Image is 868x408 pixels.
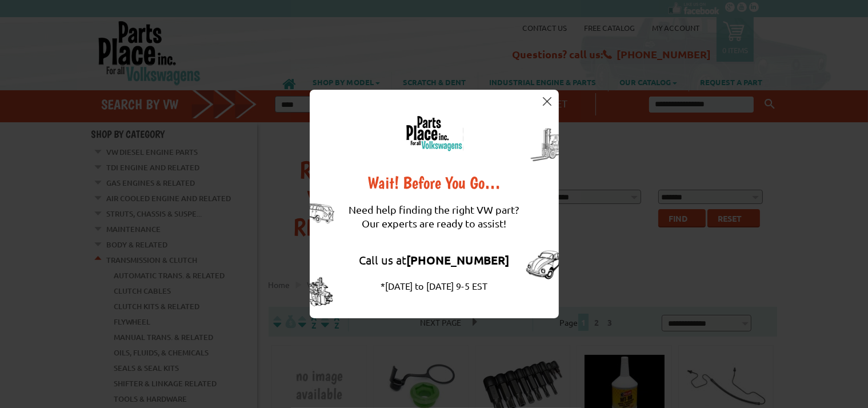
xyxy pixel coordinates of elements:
[405,115,463,151] img: logo
[359,253,509,267] a: Call us at[PHONE_NUMBER]
[349,191,519,242] div: Need help finding the right VW part? Our experts are ready to assist!
[406,253,509,267] strong: [PHONE_NUMBER]
[349,279,519,293] div: *[DATE] to [DATE] 9-5 EST
[543,97,551,106] img: close
[349,174,519,191] div: Wait! Before You Go…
